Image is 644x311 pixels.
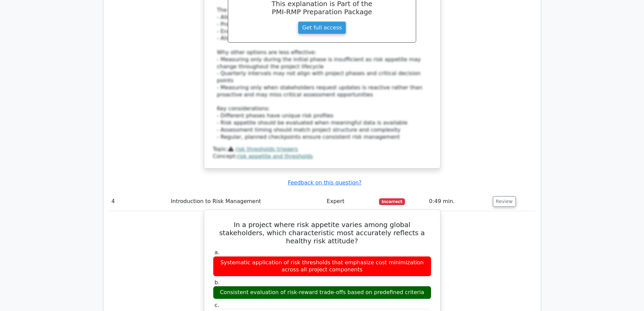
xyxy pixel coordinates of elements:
td: Expert [324,192,376,211]
td: 0:49 min. [426,192,490,211]
a: risk appetite and thresholds [237,153,313,159]
button: Review [493,196,516,207]
a: Get full access [298,21,346,34]
div: Consistent evaluation of risk-reward trade-offs based on predefined criteria [213,286,431,299]
a: Feedback on this question? [288,179,361,186]
td: 4 [109,192,168,211]
span: a. [215,249,220,256]
div: Topic: [213,146,431,153]
div: Concept: [213,153,431,160]
div: Systematic application of risk thresholds that emphasize cost minimization across all project com... [213,256,431,276]
span: c. [215,302,219,308]
span: Incorrect [379,198,405,205]
span: b. [215,279,220,286]
td: Introduction to Risk Management [168,192,324,211]
a: risk thresholds triggers [235,146,298,152]
h5: In a project where risk appetite varies among global stakeholders, which characteristic most accu... [212,221,432,245]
